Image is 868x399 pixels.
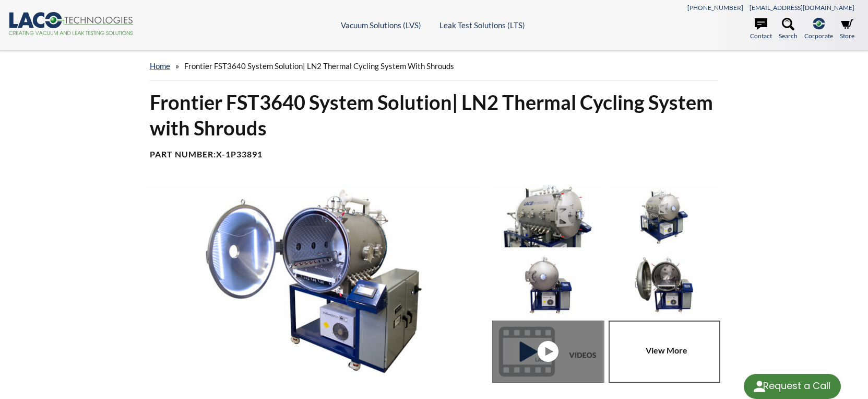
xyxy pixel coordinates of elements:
div: Request a Call [744,374,841,399]
h1: Frontier FST3640 System Solution| LN2 Thermal Cycling System with Shrouds [150,89,719,141]
a: Store [840,18,854,41]
img: Thermal Cycling System (TVAC) - Isometric View [609,185,720,247]
img: Thermal Cycling System (TVAC), angled view, door open [144,185,484,377]
img: Thermal Cycling System (TVAC) - Front View [492,253,603,315]
img: Thermal Cycling System (TVAC), front view, door open [609,253,720,315]
img: Thermal Cycling System (TVAC), port view [492,185,603,247]
span: Corporate [804,31,833,41]
span: Frontier FST3640 System Solution| LN2 Thermal Cycling System with Shrouds [184,61,454,71]
div: » [150,51,719,81]
a: [PHONE_NUMBER] [687,4,743,12]
img: round button [751,378,768,395]
a: Contact [750,18,772,41]
div: Request a Call [763,374,830,398]
h4: Part Number: [150,149,719,160]
b: X-1P33891 [216,149,263,159]
a: Leak Test Solutions (LTS) [439,20,525,30]
a: Vacuum Solutions (LVS) [341,20,421,30]
a: Thermal Cycling System (TVAC) - Front View [492,321,609,383]
a: home [150,61,170,71]
a: [EMAIL_ADDRESS][DOMAIN_NAME] [750,4,854,12]
a: Search [779,18,798,41]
